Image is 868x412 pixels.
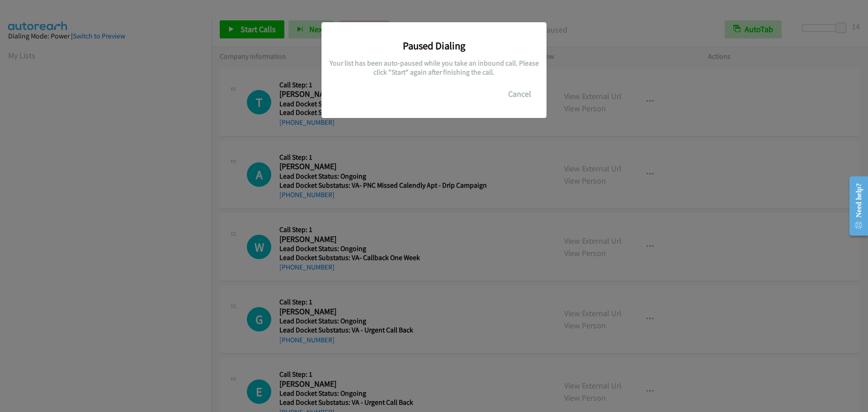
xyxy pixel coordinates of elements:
[328,59,540,76] h5: Your list has been auto-paused while you take an inbound call. Please click "Start" again after f...
[328,39,540,52] h3: Paused Dialing
[842,170,868,242] iframe: Resource Center
[500,85,540,103] button: Cancel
